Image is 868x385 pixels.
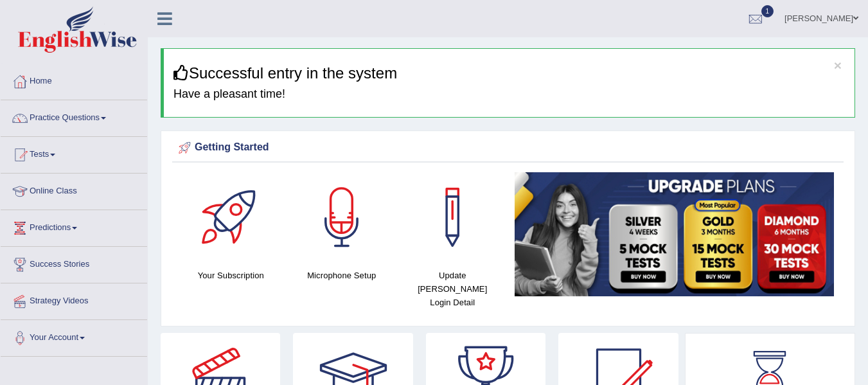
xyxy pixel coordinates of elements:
span: 1 [761,5,774,17]
h4: Have a pleasant time! [173,88,845,101]
a: Success Stories [1,247,147,279]
button: × [834,58,842,72]
a: Online Class [1,174,147,206]
h4: Your Subscription [182,269,280,282]
h4: Microphone Setup [293,269,391,282]
a: Your Account [1,320,147,352]
a: Practice Questions [1,100,147,132]
div: Getting Started [175,138,840,157]
a: Tests [1,137,147,169]
a: Home [1,64,147,96]
a: Predictions [1,210,147,242]
a: Strategy Videos [1,283,147,316]
h3: Successful entry in the system [173,65,845,82]
img: small5.jpg [515,172,835,296]
h4: Update [PERSON_NAME] Login Detail [403,269,502,309]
